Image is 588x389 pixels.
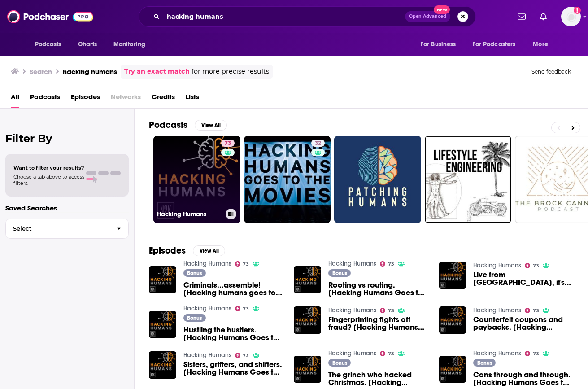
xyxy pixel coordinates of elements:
a: Hacking Humans [473,350,521,357]
span: Sisters, grifters, and shifters. [Hacking Humans Goes to the Movies] [183,361,283,376]
span: Select [6,226,109,232]
a: 73 [525,308,539,313]
a: All [11,90,19,108]
img: The grinch who hacked Christmas. [Hacking humans goes to the movies] [294,356,321,383]
a: 73 [525,263,539,268]
a: Hacking Humans [328,306,376,314]
a: Rooting vs routing. [Hacking Humans Goes to the Movies] [328,281,428,297]
a: Sisters, grifters, and shifters. [Hacking Humans Goes to the Movies] [149,351,176,379]
button: open menu [29,36,73,53]
span: 73 [243,307,249,311]
a: 73 [235,306,249,311]
a: 73 [380,351,394,356]
button: open menu [467,36,529,53]
a: Fingerprinting fights off fraud? [Hacking Humans Goes to the Movies} [294,306,321,334]
input: Search podcasts, credits, & more... [163,9,405,24]
a: The grinch who hacked Christmas. [Hacking humans goes to the movies] [328,371,428,386]
a: Charts [72,36,103,53]
img: Criminals...assemble! [Hacking humans goes to the movies] [149,266,176,293]
span: for more precise results [192,66,269,77]
a: Hacking Humans [183,305,231,312]
img: Podchaser - Follow, Share and Rate Podcasts [7,8,93,25]
span: Open Advanced [409,14,446,19]
a: Hacking Humans [328,260,376,267]
span: Monitoring [113,38,145,51]
a: Episodes [71,90,100,108]
a: Cons through and through. [Hacking Humans Goes to the Movies] [473,371,573,386]
a: Hustling the hustlers. [Hacking Humans Goes to the Movies] [183,326,283,341]
h3: hacking humans [63,67,117,76]
a: Credits [152,90,175,108]
span: Logged in as BrunswickDigital [561,7,581,26]
span: 73 [533,264,539,268]
a: Show notifications dropdown [514,9,529,24]
a: Hacking Humans [473,262,521,269]
span: Charts [78,38,97,51]
a: Try an exact match [124,66,190,77]
span: For Podcasters [473,38,516,51]
img: Rooting vs routing. [Hacking Humans Goes to the Movies] [294,266,321,293]
img: User Profile [561,7,581,26]
button: open menu [107,36,157,53]
a: 32 [311,140,325,147]
a: 73 [221,140,235,147]
a: 73 [235,261,249,267]
img: Counterfeit coupons and paybacks. [Hacking Humans Goes to the Movies] [439,306,466,334]
h2: Podcasts [149,119,187,131]
span: Bonus [332,360,347,366]
img: Live from Orlando, it's Hacking Humans! [439,262,466,289]
svg: Add a profile image [574,7,581,14]
button: Send feedback [529,68,574,75]
a: 73Hacking Humans [153,136,240,223]
a: Live from Orlando, it's Hacking Humans! [473,271,573,286]
img: Cons through and through. [Hacking Humans Goes to the Movies] [439,356,466,383]
span: Bonus [477,360,492,366]
h2: Filter By [5,132,129,145]
a: 32 [244,136,331,223]
img: Hustling the hustlers. [Hacking Humans Goes to the Movies] [149,311,176,338]
p: Saved Searches [5,204,129,212]
button: open menu [414,36,467,53]
span: 73 [243,262,249,266]
a: 73 [235,353,249,358]
button: View All [195,120,227,131]
a: Lists [186,90,199,108]
a: Fingerprinting fights off fraud? [Hacking Humans Goes to the Movies} [328,316,428,331]
span: 73 [533,309,539,313]
a: Show notifications dropdown [536,9,550,24]
a: 73 [380,308,394,313]
button: Select [5,219,129,239]
span: Bonus [187,271,202,276]
a: Hacking Humans [183,351,231,359]
span: Choose a tab above to access filters. [13,174,84,186]
a: Podcasts [30,90,60,108]
div: Search podcasts, credits, & more... [139,6,476,27]
button: View All [193,245,225,256]
span: More [533,38,548,51]
button: Open AdvancedNew [405,11,450,22]
button: open menu [527,36,559,53]
a: Hacking Humans [183,260,231,267]
h2: Episodes [149,245,186,256]
span: 32 [315,139,321,148]
a: Hacking Humans [328,350,376,357]
span: 73 [243,354,249,358]
span: 73 [388,352,394,356]
a: Criminals...assemble! [Hacking humans goes to the movies] [183,281,283,297]
a: Counterfeit coupons and paybacks. [Hacking Humans Goes to the Movies] [473,316,573,331]
span: 73 [388,262,394,266]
